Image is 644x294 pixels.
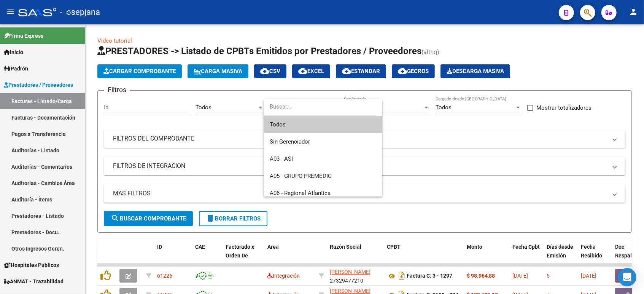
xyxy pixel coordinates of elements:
span: Sin Gerenciador [270,138,310,145]
input: dropdown search [264,98,376,115]
span: A03 - ASI [270,155,293,162]
span: A05 - GRUPO PREMEDIC [270,173,332,179]
div: Open Intercom Messenger [618,268,636,286]
span: A06 - Regional Atlantica [270,190,331,197]
span: Todos [270,116,376,133]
